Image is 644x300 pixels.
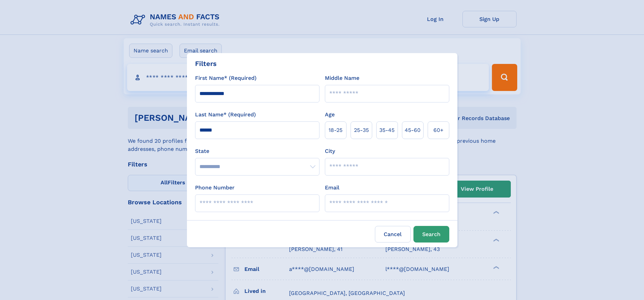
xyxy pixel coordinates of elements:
[354,126,369,134] span: 25‑35
[195,147,319,155] label: State
[405,126,421,134] span: 45‑60
[325,74,359,82] label: Middle Name
[195,111,256,119] label: Last Name* (Required)
[375,226,411,243] label: Cancel
[329,126,342,134] span: 18‑25
[195,184,235,192] label: Phone Number
[195,59,217,69] div: Filters
[325,184,339,192] label: Email
[433,126,444,134] span: 60+
[325,147,335,155] label: City
[413,226,449,243] button: Search
[379,126,395,134] span: 35‑45
[325,111,335,119] label: Age
[195,74,257,82] label: First Name* (Required)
